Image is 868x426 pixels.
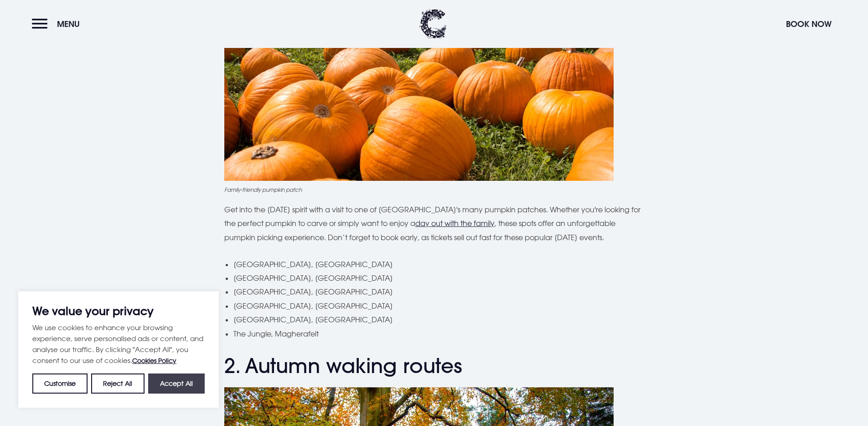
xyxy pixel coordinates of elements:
p: Get into the [DATE] spirit with a visit to one of [GEOGRAPHIC_DATA]'s many pumpkin patches. Wheth... [224,203,644,244]
li: [GEOGRAPHIC_DATA], [GEOGRAPHIC_DATA] [233,313,644,326]
figcaption: Family-friendly pumpkin patch [224,185,644,194]
li: [GEOGRAPHIC_DATA], [GEOGRAPHIC_DATA] [233,258,644,271]
button: Book Now [781,14,836,34]
p: We use cookies to enhance your browsing experience, serve personalised ads or content, and analys... [32,322,205,366]
a: day out with the family [415,219,495,228]
li: The Jungle, Magherafelt [233,327,644,341]
span: Menu [57,19,80,29]
button: Accept All [148,373,205,394]
li: [GEOGRAPHIC_DATA], [GEOGRAPHIC_DATA] [233,299,644,313]
li: [GEOGRAPHIC_DATA], [GEOGRAPHIC_DATA] [233,271,644,285]
div: We value your privacy [18,291,219,408]
button: Customise [32,373,88,394]
li: [GEOGRAPHIC_DATA], [GEOGRAPHIC_DATA] [233,285,644,299]
a: Cookies Policy [132,357,176,364]
img: Clandeboye Lodge [419,9,447,39]
button: Menu [32,14,84,34]
button: Reject All [91,373,144,394]
p: We value your privacy [32,305,205,316]
h2: 2. Autumn waking routes [224,354,644,378]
